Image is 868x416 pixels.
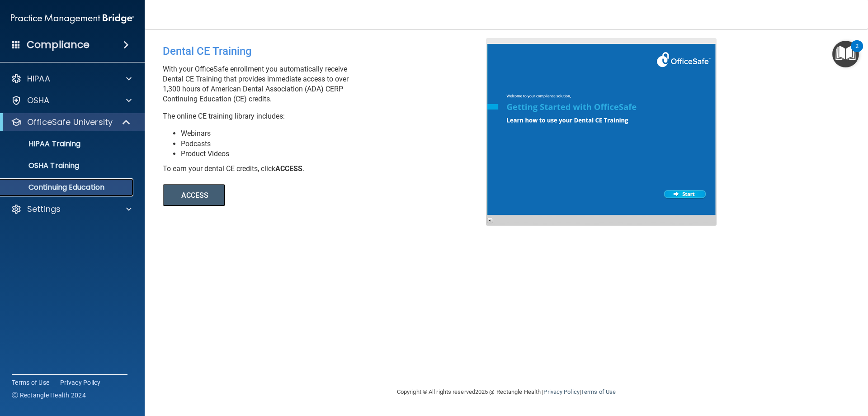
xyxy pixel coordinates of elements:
p: OSHA Training [6,161,79,170]
p: HIPAA Training [6,139,80,148]
a: ACCESS [163,192,410,199]
li: Product Videos [181,149,493,159]
li: Webinars [181,129,493,139]
a: Settings [11,204,132,215]
a: OSHA [11,95,132,106]
h4: Compliance [27,38,90,51]
div: Copyright © All rights reserved 2025 @ Rectangle Health | | [341,378,671,406]
img: PMB logo [11,10,134,28]
div: Dental CE Training [163,38,493,64]
a: Privacy Policy [60,378,101,387]
button: Open Resource Center, 2 new notifications [832,41,859,67]
p: Continuing Education [6,183,129,192]
a: Terms of Use [12,378,49,387]
p: OSHA [27,95,50,106]
p: Settings [27,204,61,215]
a: Privacy Policy [543,388,579,395]
iframe: Drift Widget Chat Controller [712,352,857,388]
p: With your OfficeSafe enrollment you automatically receive Dental CE Training that provides immedi... [163,64,493,104]
button: ACCESS [163,184,225,206]
div: To earn your dental CE credits, click . [163,164,493,174]
a: OfficeSafe University [11,117,131,128]
span: Ⓒ Rectangle Health 2024 [12,391,86,400]
li: Podcasts [181,139,493,149]
p: HIPAA [27,73,50,84]
p: OfficeSafe University [27,117,113,128]
div: 2 [855,46,859,58]
p: The online CE training library includes: [163,111,493,121]
b: ACCESS [275,164,302,173]
a: HIPAA [11,73,132,84]
a: Terms of Use [581,388,616,395]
